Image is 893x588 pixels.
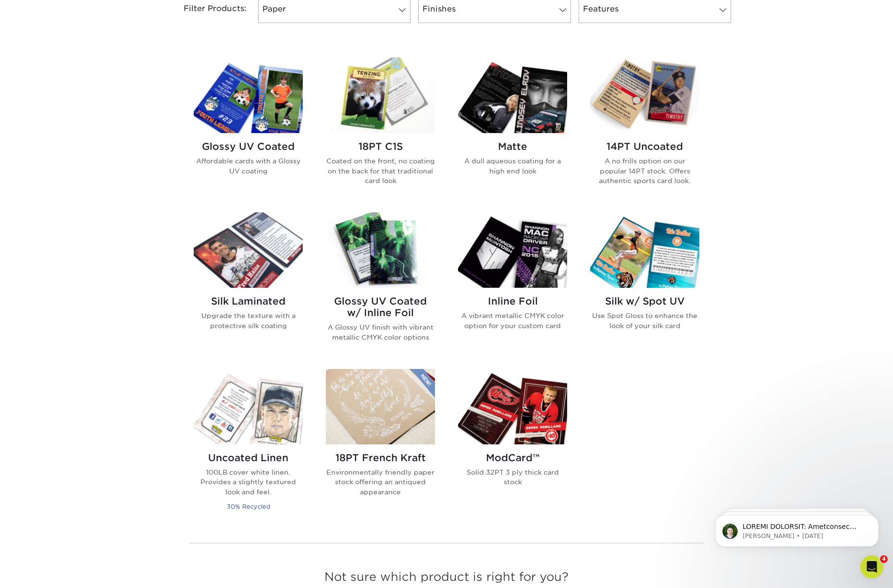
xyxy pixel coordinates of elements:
img: Matte Trading Cards [458,58,567,133]
h2: Glossy UV Coated [194,141,303,152]
small: 30% Recycled [227,503,270,510]
p: A no frills option on our popular 14PT stock. Offers authentic sports card look. [590,156,699,185]
p: Environmentally friendly paper stock offering an antiqued appearance [326,467,435,497]
p: 100LB cover white linen. Provides a slightly textured look and feel. [194,467,303,497]
h2: 18PT C1S [326,141,435,152]
iframe: Intercom live chat [860,555,883,578]
img: Silk w/ Spot UV Trading Cards [590,212,699,288]
p: A vibrant metallic CMYK color option for your custom card [458,311,567,331]
img: Glossy UV Coated Trading Cards [194,58,303,133]
a: Glossy UV Coated Trading Cards Glossy UV Coated Affordable cards with a Glossy UV coating [194,58,303,201]
h2: Glossy UV Coated w/ Inline Foil [326,295,435,318]
p: A Glossy UV finish with vibrant metallic CMYK color options [326,322,435,342]
h2: Matte [458,141,567,152]
h2: Silk w/ Spot UV [590,295,699,307]
span: 4 [880,555,888,563]
p: Coated on the front, no coating on the back for that traditional card look [326,156,435,185]
a: Inline Foil Trading Cards Inline Foil A vibrant metallic CMYK color option for your custom card [458,212,567,357]
a: Silk Laminated Trading Cards Silk Laminated Upgrade the texture with a protective silk coating [194,212,303,357]
img: Silk Laminated Trading Cards [194,212,303,288]
a: 18PT C1S Trading Cards 18PT C1S Coated on the front, no coating on the back for that traditional ... [326,58,435,201]
img: Glossy UV Coated w/ Inline Foil Trading Cards [326,212,435,288]
p: A dull aqueous coating for a high end look [458,156,567,176]
h2: ModCard™ [458,452,567,464]
img: Inline Foil Trading Cards [458,212,567,288]
h2: Silk Laminated [194,295,303,307]
a: 14PT Uncoated Trading Cards 14PT Uncoated A no frills option on our popular 14PT stock. Offers au... [590,58,699,201]
a: Uncoated Linen Trading Cards Uncoated Linen 100LB cover white linen. Provides a slightly textured... [194,369,303,524]
a: 18PT French Kraft Trading Cards 18PT French Kraft Environmentally friendly paper stock offering a... [326,369,435,524]
a: Glossy UV Coated w/ Inline Foil Trading Cards Glossy UV Coated w/ Inline Foil A Glossy UV finish ... [326,212,435,357]
a: ModCard™ Trading Cards ModCard™ Solid 32PT 3 ply thick card stock [458,369,567,524]
h2: 18PT French Kraft [326,452,435,464]
img: 18PT French Kraft Trading Cards [326,369,435,444]
iframe: Intercom notifications message [701,495,893,562]
img: ModCard™ Trading Cards [458,369,567,444]
p: Solid 32PT 3 ply thick card stock [458,467,567,487]
img: 14PT Uncoated Trading Cards [590,58,699,133]
h2: 14PT Uncoated [590,141,699,152]
h2: Inline Foil [458,295,567,307]
a: Silk w/ Spot UV Trading Cards Silk w/ Spot UV Use Spot Gloss to enhance the look of your silk card [590,212,699,357]
p: Upgrade the texture with a protective silk coating [194,311,303,331]
p: Affordable cards with a Glossy UV coating [194,156,303,176]
img: 18PT C1S Trading Cards [326,58,435,133]
h2: Uncoated Linen [194,452,303,464]
img: Uncoated Linen Trading Cards [194,369,303,444]
img: New Product [411,369,435,398]
a: Matte Trading Cards Matte A dull aqueous coating for a high end look [458,58,567,201]
p: Use Spot Gloss to enhance the look of your silk card [590,311,699,331]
